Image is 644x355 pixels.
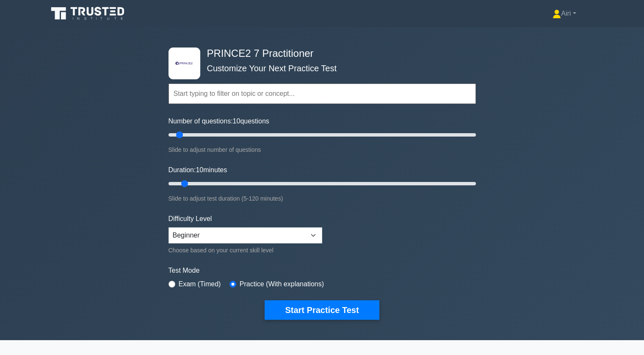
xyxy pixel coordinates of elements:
[240,279,324,289] label: Practice (With explanations)
[196,166,203,173] span: 10
[169,266,476,276] label: Test Mode
[169,193,476,204] div: Slide to adjust test duration (5-120 minutes)
[169,145,476,155] div: Slide to adjust number of questions
[169,165,227,175] label: Duration: minutes
[204,48,434,60] h4: PRINCE2 7 Practitioner
[532,5,596,22] a: Airi
[265,300,379,320] button: Start Practice Test
[169,116,269,126] label: Number of questions: questions
[233,117,240,125] span: 10
[169,245,322,255] div: Choose based on your current skill level
[169,214,212,224] label: Difficulty Level
[169,84,476,104] input: Start typing to filter on topic or concept...
[179,279,221,289] label: Exam (Timed)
